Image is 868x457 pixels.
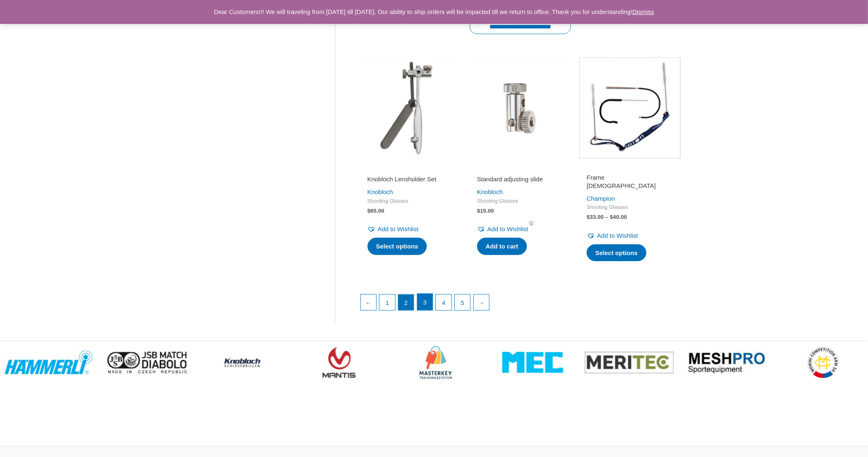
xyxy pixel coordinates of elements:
span: – [605,214,608,220]
a: ← [361,295,377,310]
a: Page 4 [436,295,452,310]
span: 1 [528,220,535,227]
iframe: Customer reviews powered by Trustpilot [587,164,673,173]
img: Standard adjusting slide [470,57,571,159]
span: Shooting Glasses [367,198,454,205]
bdi: 33.00 [587,214,604,220]
span: Shooting Glasses [477,198,564,205]
img: Frame Temples [579,57,681,159]
nav: Product Pagination [360,293,681,315]
span: $ [477,208,480,214]
a: Page 5 [455,295,470,310]
span: Add to Wishlist [378,225,419,232]
span: $ [367,208,371,214]
a: Page 1 [379,295,395,310]
span: Shooting Glasses [587,204,673,211]
span: Add to Wishlist [597,232,638,239]
a: Page 3 [417,294,433,310]
a: Add to Wishlist [367,223,419,235]
span: Page 2 [398,295,414,310]
a: → [474,295,489,310]
iframe: Customer reviews powered by Trustpilot [477,164,564,173]
bdi: 15.00 [477,208,494,214]
a: Dismiss [632,8,654,15]
bdi: 40.00 [610,214,627,220]
a: Select options for “Knobloch Lensholder Set” [367,238,427,255]
a: Add to Wishlist [477,223,528,235]
span: $ [610,214,613,220]
a: Add to Wishlist [587,230,638,241]
a: Add to cart: “Standard adjusting slide” [477,238,527,255]
h2: Knobloch Lensholder Set [367,175,454,183]
bdi: 65.00 [367,208,384,214]
a: Select options for “Frame Temples” [587,244,646,262]
a: Frame [DEMOGRAPHIC_DATA] [587,173,673,193]
span: Add to Wishlist [487,225,528,232]
a: Knobloch [477,188,503,195]
img: Knobloch Lensholder Set [360,57,461,159]
a: Knobloch Lensholder Set [367,175,454,186]
span: $ [587,214,590,220]
h2: Standard adjusting slide [477,175,564,183]
a: Champion [587,195,615,202]
iframe: Customer reviews powered by Trustpilot [367,164,454,173]
a: Standard adjusting slide [477,175,564,186]
a: Knobloch [367,188,393,195]
h2: Frame [DEMOGRAPHIC_DATA] [587,173,673,190]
